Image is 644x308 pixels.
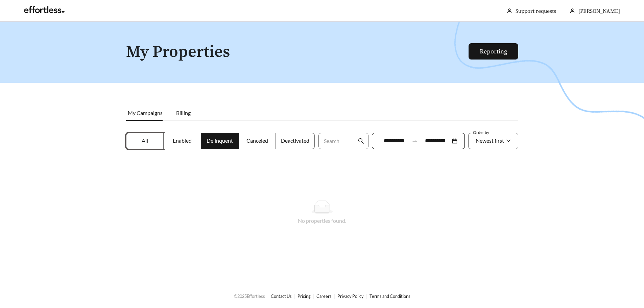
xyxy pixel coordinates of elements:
[134,217,510,225] div: No properties found.
[469,43,518,60] button: Reporting
[578,8,620,15] span: [PERSON_NAME]
[281,137,309,144] span: Deactivated
[476,137,504,144] span: Newest first
[207,137,233,144] span: Delinquent
[516,8,556,15] a: Support requests
[126,43,469,61] h1: My Properties
[173,137,192,144] span: Enabled
[142,137,148,144] span: All
[246,137,268,144] span: Canceled
[412,138,418,144] span: to
[358,138,364,144] span: search
[128,110,163,116] span: My Campaigns
[480,48,507,55] a: Reporting
[412,138,418,144] span: swap-right
[176,110,191,116] span: Billing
